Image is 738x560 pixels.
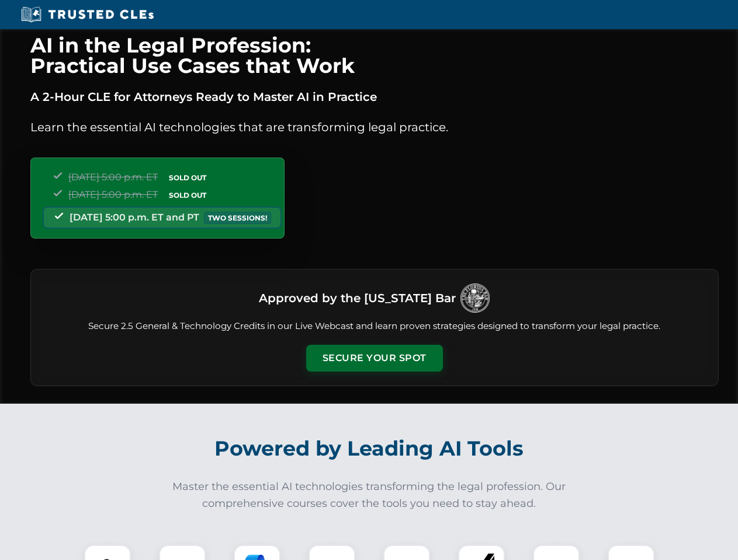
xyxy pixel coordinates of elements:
img: Logo [460,283,490,313]
p: Secure 2.5 General & Technology Credits in our Live Webcast and learn proven strategies designed ... [45,320,704,333]
p: Master the essential AI technologies transforming the legal profession. Our comprehensive courses... [165,478,574,512]
span: [DATE] 5:00 p.m. ET [68,189,158,200]
button: Secure Your Spot [306,345,443,372]
h1: AI in the Legal Profession: Practical Use Cases that Work [30,35,719,76]
p: Learn the essential AI technologies that are transforming legal practice. [30,118,719,136]
span: SOLD OUT [165,171,210,184]
h3: Approved by the [US_STATE] Bar [259,288,456,309]
span: SOLD OUT [165,189,210,201]
h2: Powered by Leading AI Tools [46,428,693,469]
span: [DATE] 5:00 p.m. ET [68,171,158,183]
img: Trusted CLEs [18,6,157,23]
p: A 2-Hour CLE for Attorneys Ready to Master AI in Practice [30,87,719,106]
